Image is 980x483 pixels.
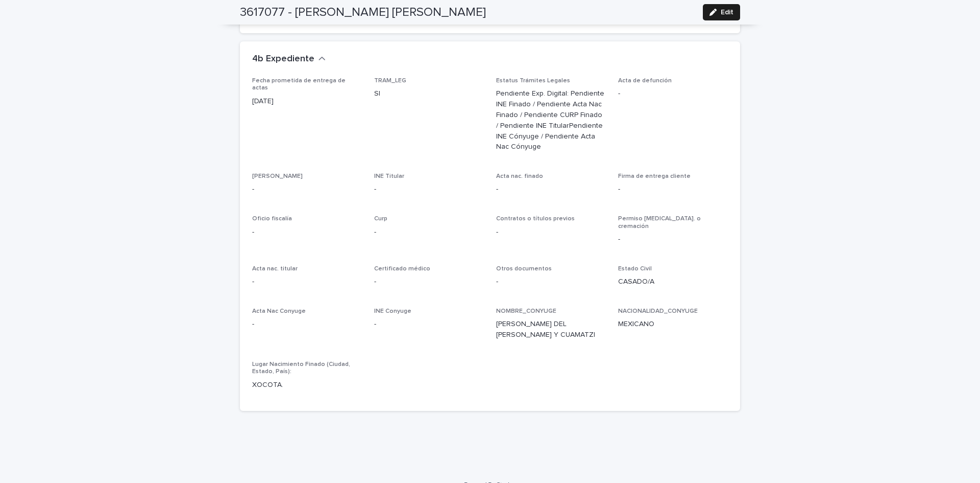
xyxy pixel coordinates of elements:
[374,216,387,222] span: Curp
[252,78,346,91] span: Fecha prometida de entrega de actas
[252,184,362,195] p: -
[374,277,484,287] p: -
[618,308,698,314] span: NACIONALIDAD_CONYUGE
[618,88,728,99] p: -
[252,54,314,65] h2: 4b Expediente
[496,227,606,238] p: -
[374,88,484,99] p: SI
[252,216,292,222] span: Oficio fiscalía
[618,78,672,84] span: Acta de defunción
[252,319,362,330] p: -
[618,184,728,195] p: -
[374,184,484,195] p: -
[252,173,303,179] span: [PERSON_NAME]
[374,308,411,314] span: INE Conyuge
[252,308,306,314] span: Acta Nac Conyuge
[496,266,552,272] span: Otros documentos
[252,277,362,287] p: -
[374,319,484,330] p: -
[496,88,606,152] p: Pendiente Exp. Digital: Pendiente INE Finado / Pendiente Acta Nac Finado / Pendiente CURP Finado ...
[240,5,486,20] h2: 3617077 - [PERSON_NAME] [PERSON_NAME]
[252,266,298,272] span: Acta nac. titular
[618,319,728,330] p: MEXICANO
[374,227,484,238] p: -
[496,319,606,340] p: [PERSON_NAME] DEL [PERSON_NAME] Y CUAMATZI
[618,216,701,229] span: Permiso [MEDICAL_DATA]. o cremación
[374,173,404,179] span: INE Titular
[618,173,691,179] span: Firma de entrega cliente
[252,227,362,238] p: -
[618,266,652,272] span: Estado Civil
[252,380,362,390] p: XOCOTA.
[252,54,326,65] button: 4b Expediente
[496,277,606,287] p: -
[721,9,733,16] span: Edit
[252,96,362,107] p: [DATE]
[703,4,740,20] button: Edit
[496,184,606,195] p: -
[374,266,430,272] span: Certificado médico
[496,308,556,314] span: NOMBRE_CONYUGE
[252,361,350,375] span: Lugar Nacimiento Finado (Ciudad, Estado, País):
[618,277,728,287] p: CASADO/A
[374,78,406,84] span: TRAM_LEG
[496,173,543,179] span: Acta nac. finado
[496,78,570,84] span: Estatus Trámites Legales
[618,234,728,245] p: -
[496,216,575,222] span: Contratos o títulos previos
